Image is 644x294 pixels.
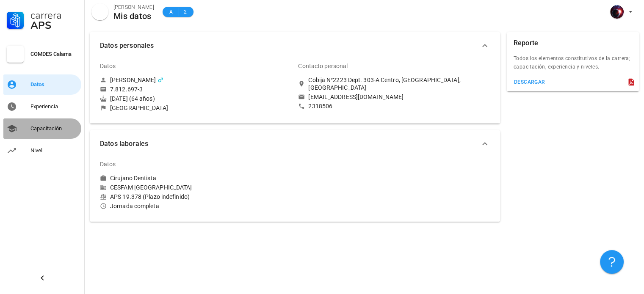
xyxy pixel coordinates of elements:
[30,20,78,30] div: APS
[610,5,624,19] div: avatar
[100,184,291,191] div: CESFAM [GEOGRAPHIC_DATA]
[110,85,143,93] div: 7.812.697-3
[91,3,108,20] div: avatar
[168,8,174,16] span: A
[30,147,78,154] div: Nivel
[30,10,78,20] div: Carrera
[30,125,78,132] div: Capacitación
[113,11,154,21] div: Mis datos
[113,3,154,11] div: [PERSON_NAME]
[3,74,81,95] a: Datos
[110,104,168,112] div: [GEOGRAPHIC_DATA]
[308,93,404,101] div: [EMAIL_ADDRESS][DOMAIN_NAME]
[100,40,480,52] span: Datos personales
[90,32,500,59] button: Datos personales
[308,76,489,91] div: Cobija N°2223 Dept. 303-A Centro, [GEOGRAPHIC_DATA], [GEOGRAPHIC_DATA]
[100,56,116,76] div: Datos
[100,154,116,174] div: Datos
[100,193,291,201] div: APS 19.378 (Plazo indefinido)
[90,130,500,157] button: Datos laborales
[30,81,78,88] div: Datos
[298,56,348,76] div: Contacto personal
[298,76,489,91] a: Cobija N°2223 Dept. 303-A Centro, [GEOGRAPHIC_DATA], [GEOGRAPHIC_DATA]
[100,202,291,210] div: Jornada completa
[3,118,81,139] a: Capacitación
[507,54,639,76] div: Todos los elementos constitutivos de la carrera; capacitación, experiencia y niveles.
[308,102,332,110] div: 2318506
[30,51,78,58] div: COMDES Calama
[100,95,291,102] div: [DATE] (64 años)
[30,103,78,110] div: Experiencia
[514,79,545,85] div: descargar
[514,32,538,54] div: Reporte
[298,102,489,110] a: 2318506
[3,140,81,161] a: Nivel
[110,76,156,84] div: [PERSON_NAME]
[182,8,188,16] span: 2
[100,138,480,150] span: Datos laborales
[510,76,549,88] button: descargar
[3,96,81,117] a: Experiencia
[298,93,489,101] a: [EMAIL_ADDRESS][DOMAIN_NAME]
[110,174,156,182] div: Cirujano Dentista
